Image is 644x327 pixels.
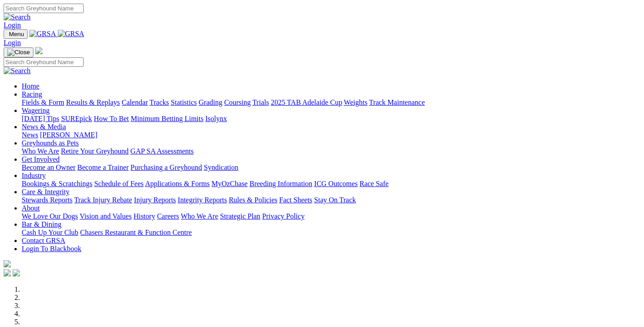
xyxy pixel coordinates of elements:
img: logo-grsa-white.png [35,47,42,54]
a: Cash Up Your Club [22,229,78,236]
a: Become an Owner [22,163,75,171]
a: ICG Outcomes [314,180,357,187]
a: Contact GRSA [22,237,65,244]
a: Stay On Track [314,196,356,204]
a: Coursing [224,98,251,106]
a: Retire Your Greyhound [61,147,129,155]
a: Stewards Reports [22,196,72,204]
div: Care & Integrity [22,196,640,204]
div: Racing [22,98,640,107]
a: Track Maintenance [369,98,425,106]
div: Industry [22,180,640,188]
a: About [22,204,40,212]
a: Strategic Plan [220,212,260,220]
a: Bookings & Scratchings [22,180,92,187]
a: Login To Blackbook [22,245,81,252]
a: SUREpick [61,115,92,122]
span: Menu [9,31,24,37]
a: Syndication [204,163,238,171]
a: MyOzChase [212,180,248,187]
a: Results & Replays [66,98,120,106]
div: News & Media [22,131,640,139]
a: Home [22,82,39,90]
img: twitter.svg [13,269,20,276]
img: Close [7,49,30,56]
a: Race Safe [359,180,388,187]
a: News [22,131,38,139]
a: Trials [252,98,269,106]
a: Become a Trainer [77,163,129,171]
a: Chasers Restaurant & Function Centre [80,229,192,236]
a: Care & Integrity [22,188,70,196]
a: Schedule of Fees [94,180,143,187]
div: Bar & Dining [22,229,640,237]
img: facebook.svg [4,269,11,276]
div: Get Involved [22,163,640,172]
input: Search [4,57,84,67]
a: Wagering [22,107,50,114]
div: Greyhounds as Pets [22,147,640,155]
a: How To Bet [94,115,129,122]
a: Statistics [171,98,197,106]
a: Isolynx [205,115,227,122]
a: History [133,212,155,220]
a: Login [4,21,21,29]
a: Breeding Information [249,180,312,187]
a: Fields & Form [22,98,64,106]
img: Search [4,67,31,75]
a: Get Involved [22,155,60,163]
img: GRSA [29,30,56,38]
div: About [22,212,640,220]
a: Tracks [150,98,169,106]
a: Minimum Betting Limits [131,115,203,122]
a: Careers [157,212,179,220]
a: Injury Reports [134,196,176,204]
a: News & Media [22,123,66,131]
a: [DATE] Tips [22,115,59,122]
a: Calendar [122,98,148,106]
a: Who We Are [22,147,59,155]
a: Applications & Forms [145,180,210,187]
a: Racing [22,90,42,98]
a: Weights [344,98,367,106]
a: [PERSON_NAME] [40,131,97,139]
a: Greyhounds as Pets [22,139,79,147]
input: Search [4,4,84,13]
a: Integrity Reports [178,196,227,204]
a: Who We Are [181,212,218,220]
a: We Love Our Dogs [22,212,78,220]
button: Toggle navigation [4,47,33,57]
a: Bar & Dining [22,220,61,228]
a: Grading [199,98,222,106]
a: Industry [22,172,46,179]
img: Search [4,13,31,21]
a: Fact Sheets [279,196,312,204]
a: Rules & Policies [229,196,277,204]
a: Purchasing a Greyhound [131,163,202,171]
img: logo-grsa-white.png [4,260,11,267]
img: GRSA [58,30,85,38]
a: GAP SA Assessments [131,147,194,155]
a: 2025 TAB Adelaide Cup [271,98,342,106]
a: Privacy Policy [262,212,305,220]
div: Wagering [22,115,640,123]
a: Login [4,39,21,47]
button: Toggle navigation [4,29,28,39]
a: Vision and Values [80,212,132,220]
a: Track Injury Rebate [74,196,132,204]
